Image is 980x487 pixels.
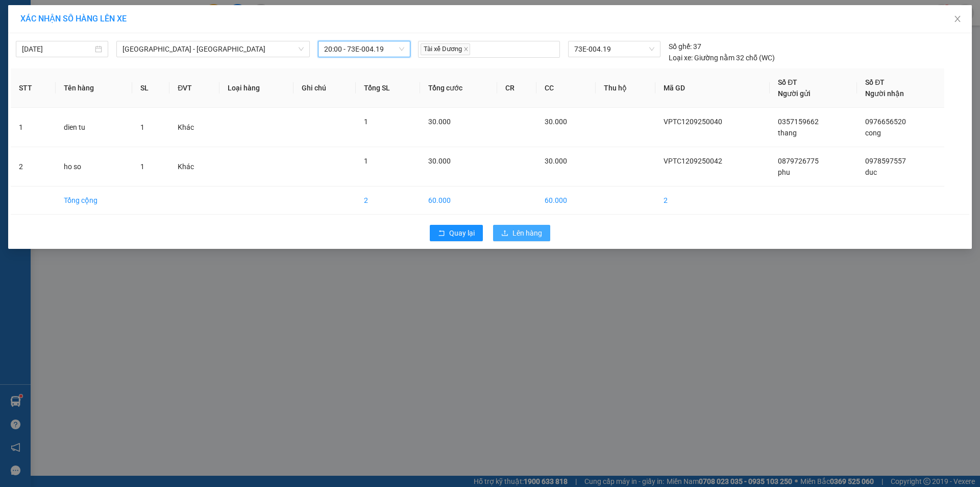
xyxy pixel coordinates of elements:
[778,129,797,137] span: thang
[865,157,906,165] span: 0978597557
[545,157,567,165] span: 30.000
[655,187,770,215] td: 2
[169,68,219,108] th: ĐVT
[449,227,475,239] span: Quay lại
[56,187,132,215] td: Tổng cộng
[664,118,722,126] span: VPTC1209250040
[11,68,56,108] th: STT
[438,229,445,238] span: rollback
[463,47,469,52] span: close
[778,168,790,176] span: phu
[664,157,722,165] span: VPTC1209250042
[420,187,497,215] td: 60.000
[512,227,542,239] span: Lên hàng
[497,68,536,108] th: CR
[778,118,819,126] span: 0357159662
[501,229,508,238] span: upload
[865,118,906,126] span: 0976656520
[865,78,885,86] span: Số ĐT
[140,163,144,171] span: 1
[56,68,132,108] th: Tên hàng
[865,89,904,98] span: Người nhận
[493,225,550,241] button: uploadLên hàng
[11,147,56,187] td: 2
[22,43,93,55] input: 12/09/2025
[574,41,654,57] span: 73E-004.19
[356,187,421,215] td: 2
[669,52,775,63] div: Giường nằm 32 chỗ (WC)
[778,89,811,98] span: Người gửi
[26,18,120,30] span: VẬN TẢI HOÀNG NAM
[56,108,132,147] td: dien tu
[669,52,693,63] span: Loại xe:
[669,41,701,52] div: 37
[140,123,144,131] span: 1
[298,46,304,52] span: down
[545,118,567,126] span: 30.000
[169,108,219,147] td: Khác
[536,68,596,108] th: CC
[655,68,770,108] th: Mã GD
[428,118,451,126] span: 30.000
[536,187,596,215] td: 60.000
[219,68,293,108] th: Loại hàng
[11,108,56,147] td: 1
[30,6,115,17] span: PHIẾU NHẬN HÀNG
[356,68,421,108] th: Tổng SL
[364,118,368,126] span: 1
[169,147,219,187] td: Khác
[420,68,497,108] th: Tổng cước
[324,41,404,57] span: 20:00 - 73E-004.19
[430,225,483,241] button: rollbackQuay lại
[669,41,692,52] span: Số ghế:
[20,14,127,24] span: XÁC NHẬN SỐ HÀNG LÊN XE
[778,157,819,165] span: 0879726775
[943,5,972,34] button: Close
[5,57,82,76] span: VP 51 [GEOGRAPHIC_DATA]
[132,68,169,108] th: SL
[428,157,451,165] span: 30.000
[56,147,132,187] td: ho so
[865,168,877,176] span: duc
[364,157,368,165] span: 1
[865,129,881,137] span: cong
[953,15,962,23] span: close
[778,78,797,86] span: Số ĐT
[596,68,655,108] th: Thu hộ
[293,68,356,108] th: Ghi chú
[122,41,304,57] span: Hà Nội - Quảng Bình
[421,43,470,55] span: Tài xế Dương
